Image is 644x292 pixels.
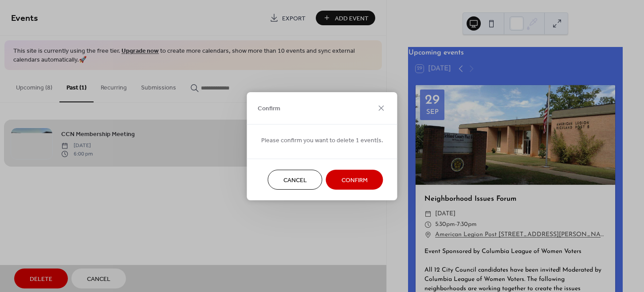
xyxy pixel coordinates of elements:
button: Cancel [268,170,322,190]
button: Confirm [326,170,383,190]
span: Confirm [342,175,368,185]
span: Confirm [258,104,280,113]
span: Please confirm you want to delete 1 event(s. [261,136,383,145]
span: Cancel [283,175,307,185]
